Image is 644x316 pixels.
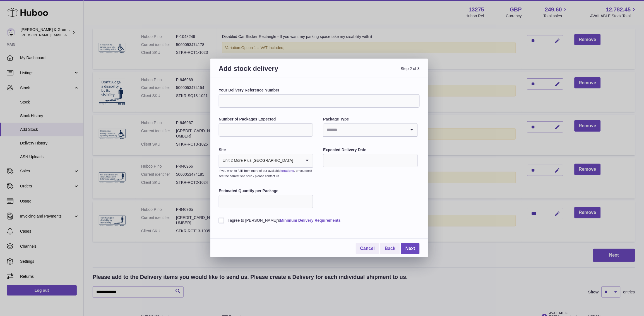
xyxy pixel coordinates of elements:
[323,124,406,136] input: Search for option
[294,154,302,167] input: Search for option
[323,124,417,137] div: Search for option
[323,117,417,122] label: Package Type
[219,154,313,168] div: Search for option
[323,147,417,153] label: Expected Delivery Date
[401,243,420,254] a: Next
[219,88,420,93] label: Your Delivery Reference Number
[280,169,294,172] a: locations
[219,117,313,122] label: Number of Packages Expected
[219,147,313,153] label: Site
[219,218,420,223] label: I agree to [PERSON_NAME]'s
[319,64,420,79] span: Step 2 of 3
[380,243,400,254] a: Back
[356,243,379,254] a: Cancel
[219,64,319,79] h3: Add stock delivery
[280,218,341,223] a: Minimum Delivery Requirements
[219,188,313,194] label: Estimated Quantity per Package
[219,154,294,167] span: Unit 2 More Plus [GEOGRAPHIC_DATA]
[219,169,312,178] small: If you wish to fulfil from more of our available , or you don’t see the correct site here - pleas...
